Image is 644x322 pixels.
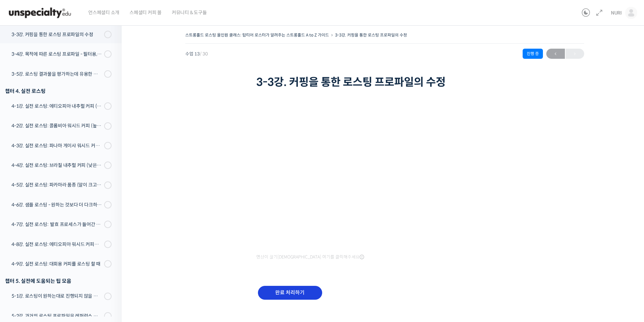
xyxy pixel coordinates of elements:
div: 챕터 5. 실전에 도움되는 팁 모음 [5,276,112,286]
span: ← [546,49,565,58]
a: 3-3강. 커핑을 통한 로스팅 프로파일의 수정 [335,32,407,38]
span: 영상이 끊기[DEMOGRAPHIC_DATA] 여기를 클릭해주세요 [256,254,364,260]
div: 4-9강. 실전 로스팅: 대회용 커피를 로스팅 할 때 [11,260,102,268]
div: 4-1강. 실전 로스팅: 에티오피아 내추럴 커피 (당분이 많이 포함되어 있고 색이 고르지 않은 경우) [11,102,102,110]
div: 4-4강. 실전 로스팅: 브라질 내추럴 커피 (낮은 고도에서 재배되어 당분과 밀도가 낮은 경우) [11,162,102,169]
div: 진행 중 [523,49,543,59]
div: 4-3강. 실전 로스팅: 파나마 게이샤 워시드 커피 (플레이버 프로파일이 로스팅하기 까다로운 경우) [11,142,102,149]
span: 설정 [104,224,113,230]
span: 대화 [62,225,70,230]
a: 스트롱홀드 로스팅 올인원 클래스: 탑티어 로스터가 알려주는 스트롱홀드 A to Z 가이드 [185,32,329,38]
div: 3-4강. 목적에 따른 로스팅 프로파일 - 필터용, 에스프레소용 [11,50,102,58]
input: 완료 처리하기 [258,286,322,300]
div: 챕터 4. 실전 로스팅 [5,86,112,96]
div: 4-5강. 실전 로스팅: 파카마라 품종 (알이 크고 산지에서 건조가 고르게 되기 힘든 경우) [11,181,102,189]
span: 수업 13 [185,52,208,56]
div: 4-2강. 실전 로스팅: 콜롬비아 워시드 커피 (높은 밀도와 수분율 때문에 1차 크랙에서 많은 수분을 방출하는 경우) [11,122,102,129]
div: 4-8강. 실전 로스팅: 에티오피아 워시드 커피를 에스프레소용으로 로스팅 할 때 [11,241,102,248]
div: 5-2강. 과거의 로스팅 프로파일을 레퍼런스 삼아 리뷰하는 방법 [11,312,102,320]
div: 4-6강. 샘플 로스팅 - 원하는 것보다 더 다크하게 로스팅 하는 이유 [11,201,102,208]
a: 대화 [45,214,87,231]
h1: 3-3강. 커핑을 통한 로스팅 프로파일의 수정 [256,76,513,89]
div: 3-3강. 커핑을 통한 로스팅 프로파일의 수정 [11,31,102,38]
a: 설정 [87,214,130,231]
a: ←이전 [546,49,565,59]
span: / 30 [200,51,208,57]
span: NURI [611,10,622,16]
div: 5-1강. 로스팅이 원하는대로 진행되지 않을 때, 일관성이 떨어질 때 [11,292,102,300]
span: 홈 [21,224,25,230]
div: 4-7강. 실전 로스팅: 발효 프로세스가 들어간 커피를 필터용으로 로스팅 할 때 [11,221,102,228]
a: 홈 [2,214,45,231]
div: 3-5강. 로스팅 결과물을 평가하는데 유용한 팁들 - 연수를 활용한 커핑, 커핑용 분쇄도 찾기, 로스트 레벨에 따른 QC 등 [11,70,102,78]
